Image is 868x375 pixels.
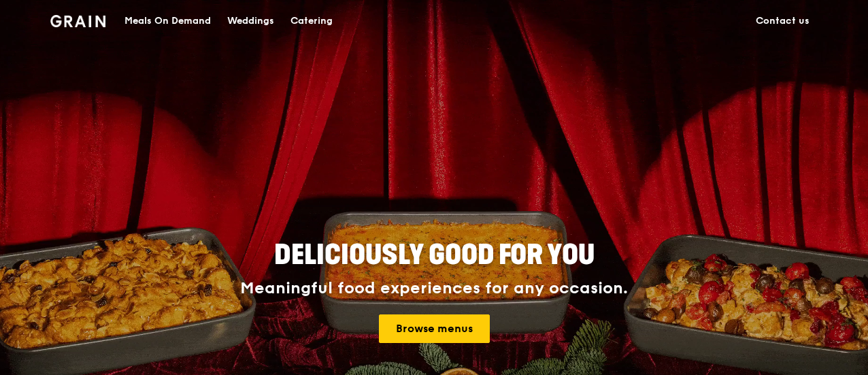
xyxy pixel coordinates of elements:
[219,1,282,42] a: Weddings
[274,239,595,272] span: Deliciously good for you
[189,279,679,298] div: Meaningful food experiences for any occasion.
[748,1,818,42] a: Contact us
[227,1,274,42] div: Weddings
[282,1,341,42] a: Catering
[379,314,490,343] a: Browse menus
[124,1,211,42] div: Meals On Demand
[50,15,105,27] img: Grain
[290,1,333,42] div: Catering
